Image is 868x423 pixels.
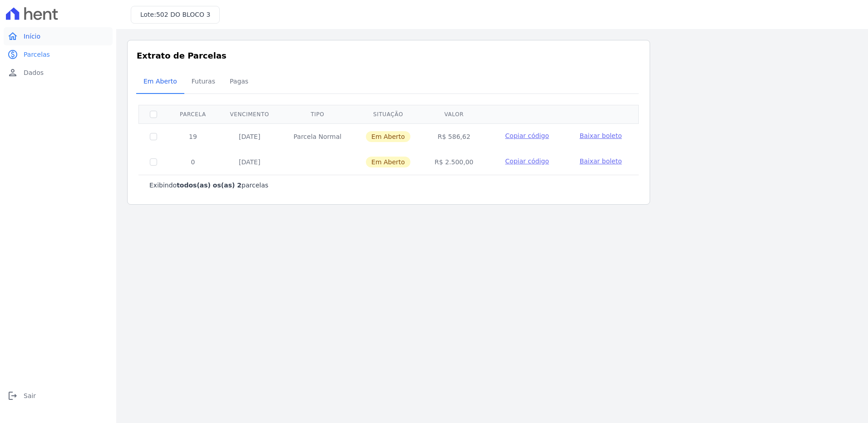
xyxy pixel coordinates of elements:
[140,10,210,20] h3: Lote:
[24,68,44,77] span: Dados
[423,149,486,175] td: R$ 2.500,00
[184,70,222,94] a: Futuras
[138,72,182,90] span: Em Aberto
[505,157,549,165] span: Copiar código
[218,149,281,175] td: [DATE]
[580,157,622,166] a: Baixar boleto
[156,11,211,18] span: 502 DO BLOCO 3
[354,105,423,123] th: Situação
[186,72,221,90] span: Futuras
[168,123,218,149] td: 19
[366,131,410,142] span: Em Aberto
[137,49,641,62] h3: Extrato de Parcelas
[24,50,50,59] span: Parcelas
[423,123,486,149] td: R$ 586,62
[4,64,113,82] a: personDados
[7,67,18,78] i: person
[580,132,622,139] span: Baixar boleto
[218,105,281,123] th: Vencimento
[496,131,557,140] button: Copiar código
[366,157,410,167] span: Em Aberto
[218,123,281,149] td: [DATE]
[423,105,486,123] th: Valor
[24,391,36,400] span: Sair
[4,27,113,45] a: homeInício
[496,157,557,166] button: Copiar código
[4,387,113,405] a: logoutSair
[224,72,254,90] span: Pagas
[149,181,268,190] p: Exibindo parcelas
[168,149,218,175] td: 0
[505,132,549,139] span: Copiar código
[4,45,113,64] a: paidParcelas
[7,49,18,60] i: paid
[136,70,184,94] a: Em Aberto
[580,157,622,165] span: Baixar boleto
[168,105,218,123] th: Parcela
[177,182,242,189] b: todos(as) os(as) 2
[281,105,354,123] th: Tipo
[222,70,256,94] a: Pagas
[580,131,622,140] a: Baixar boleto
[24,32,40,41] span: Início
[281,123,354,149] td: Parcela Normal
[7,390,18,401] i: logout
[7,31,18,42] i: home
